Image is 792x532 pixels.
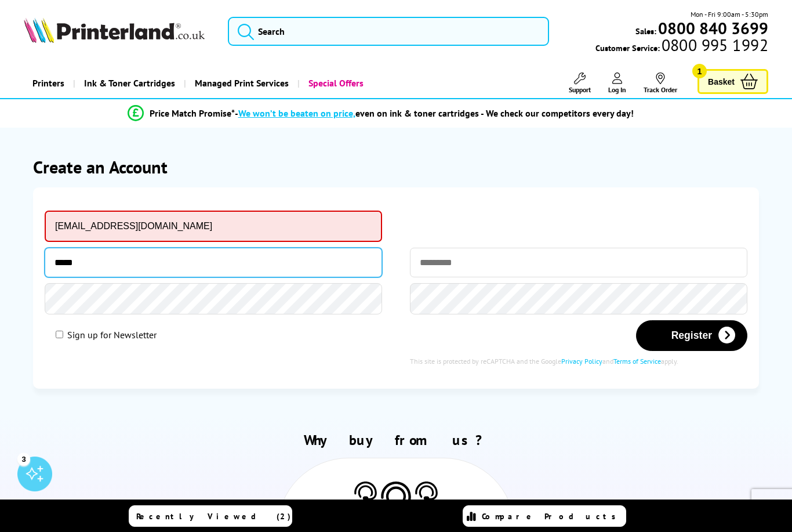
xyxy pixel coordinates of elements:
img: Printer Experts [379,482,413,522]
img: Printer Experts [353,482,379,511]
span: Basket [708,74,735,89]
label: Sign up for Newsletter [67,329,157,341]
span: 1 [692,64,707,78]
span: Mon - Fri 9:00am - 5:30pm [691,9,768,20]
a: Managed Print Services [184,68,297,98]
span: Log In [608,85,626,94]
a: Terms of Service [613,357,661,365]
img: Printer Experts [413,482,439,511]
a: Special Offers [297,68,372,98]
div: This site is protected by reCAPTCHA and the Google and apply. [410,357,747,365]
span: Sales: [635,26,656,37]
a: Basket 1 [697,69,768,94]
button: Register [636,320,747,351]
span: Ink & Toner Cartridges [84,68,175,98]
span: 0800 995 1992 [660,39,768,50]
a: Privacy Policy [561,357,602,365]
a: Ink & Toner Cartridges [73,68,184,98]
li: modal_Promise [6,103,755,124]
span: Price Match Promise* [150,107,235,119]
a: Support [569,73,591,94]
input: Search [228,17,549,46]
span: Support [569,85,591,94]
span: We won’t be beaten on price, [238,107,355,119]
a: Printerland Logo [24,17,213,45]
h1: Create an Account [33,155,759,178]
span: Recently Viewed (2) [136,511,291,522]
div: 3 [17,453,30,465]
a: Printers [24,68,73,98]
a: Compare Products [463,505,626,527]
a: Track Order [644,73,677,94]
h2: Why buy from us? [24,431,768,449]
input: Email [45,211,382,242]
img: Printerland Logo [24,17,205,43]
a: Recently Viewed (2) [129,505,292,527]
a: 0800 840 3699 [656,23,768,34]
b: 0800 840 3699 [658,17,768,39]
div: - even on ink & toner cartridges - We check our competitors every day! [235,107,634,119]
span: Compare Products [482,511,622,522]
span: Customer Service: [595,39,768,53]
a: Log In [608,73,626,94]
